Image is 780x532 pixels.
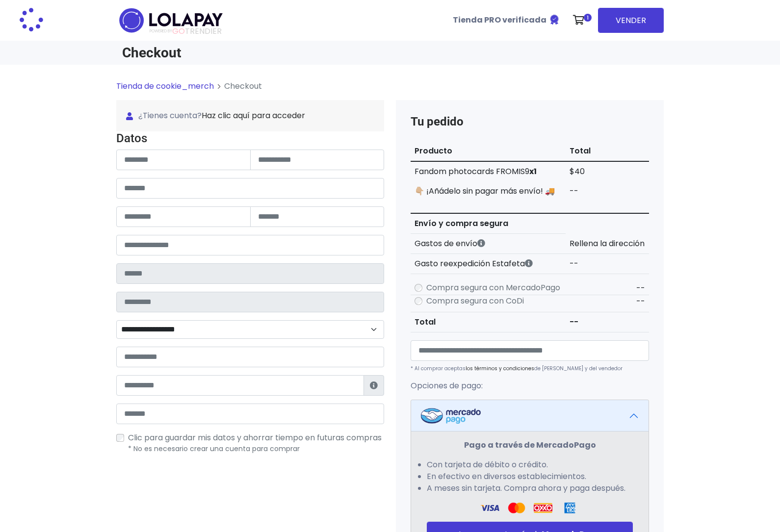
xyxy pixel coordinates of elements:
img: Mercadopago Logo [421,408,481,424]
span: ¿Tienes cuenta? [126,110,374,122]
th: Total [411,312,566,332]
img: Oxxo Logo [534,502,552,514]
li: A meses sin tarjeta. Compra ahora y paga después. [427,482,633,494]
p: Opciones de pago: [411,380,649,392]
strong: x1 [529,166,537,177]
i: Los gastos de envío dependen de códigos postales. ¡Te puedes llevar más productos en un solo envío ! [477,239,485,247]
span: TRENDIER [150,27,222,36]
th: Producto [411,141,566,161]
td: $40 [566,161,649,181]
label: Compra segura con MercadoPago [426,282,560,294]
a: Tienda de cookie_merch [116,80,214,92]
span: -- [636,282,645,294]
a: VENDER [598,8,664,33]
span: 1 [584,14,592,22]
i: Estafeta cobra este monto extra por ser un CP de difícil acceso [525,259,533,267]
a: 1 [568,5,594,35]
td: -- [566,181,649,201]
span: Clic para guardar mis datos y ahorrar tiempo en futuras compras [128,432,382,443]
li: En efectivo en diversos establecimientos. [427,471,633,482]
p: * Al comprar aceptas de [PERSON_NAME] y del vendedor [411,365,649,372]
h4: Tu pedido [411,115,649,129]
span: GO [172,25,185,37]
h1: Checkout [122,45,384,61]
b: Tienda PRO verificada [453,14,546,25]
a: Haz clic aquí para acceder [202,110,305,121]
th: Total [566,141,649,161]
p: * No es necesario crear una cuenta para comprar [128,444,384,454]
h4: Datos [116,131,384,146]
td: -- [566,312,649,332]
img: Visa Logo [480,502,499,514]
td: Rellena la dirección [566,234,649,254]
span: -- [636,296,645,307]
img: Tienda verificada [548,14,560,25]
img: Amex Logo [560,502,579,514]
td: -- [566,254,649,274]
a: los términos y condiciones [466,365,534,372]
label: Compra segura con CoDi [426,295,524,307]
th: Gastos de envío [411,234,566,254]
th: Gasto reexpedición Estafeta [411,254,566,274]
th: Envío y compra segura [411,213,566,234]
li: Con tarjeta de débito o crédito. [427,459,633,471]
img: logo [116,5,226,36]
span: POWERED BY [150,28,172,34]
img: Visa Logo [507,502,526,514]
i: Estafeta lo usará para ponerse en contacto en caso de tener algún problema con el envío [370,381,378,389]
li: Checkout [214,80,262,92]
strong: Pago a través de MercadoPago [464,439,596,451]
td: Fandom photocards FROMIS9 [411,161,566,181]
nav: breadcrumb [116,80,664,100]
td: 👇🏼 ¡Añádelo sin pagar más envío! 🚚 [411,181,566,201]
